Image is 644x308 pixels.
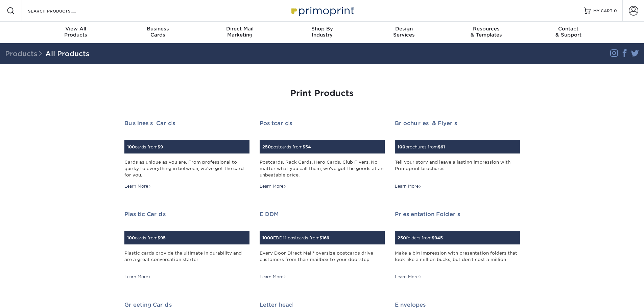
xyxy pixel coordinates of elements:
[127,144,163,149] small: cards from
[395,159,520,179] div: Tell your story and leave a lasting impression with Primoprint brochures.
[445,26,527,38] div: & Templates
[199,22,281,43] a: Direct MailMarketing
[398,235,406,240] span: 250
[527,26,610,32] span: Contact
[260,211,385,280] a: EDDM 1000EDDM postcards from$169 Every Door Direct Mail® oversize postcards drive customers from ...
[322,235,329,240] span: 169
[124,211,249,217] h2: Plastic Cards
[445,26,527,32] span: Resources
[434,235,443,240] span: 945
[281,26,363,38] div: Industry
[319,235,322,240] span: $
[124,120,249,126] h2: Business Cards
[262,235,329,240] small: EDDM postcards from
[281,26,363,32] span: Shop By
[398,144,445,149] small: brochures from
[124,302,249,308] h2: Greeting Cards
[260,211,385,217] h2: EDDM
[260,159,385,179] div: Postcards. Rack Cards. Hero Cards. Club Flyers. No matter what you call them, we've got the goods...
[527,22,610,43] a: Contact& Support
[398,235,443,240] small: folders from
[262,144,271,149] span: 250
[117,22,199,43] a: BusinessCards
[395,120,520,126] h2: Brochures & Flyers
[35,26,117,32] span: View All
[160,144,163,149] span: 9
[395,274,422,280] div: Learn More
[260,274,286,280] div: Learn More
[35,26,117,38] div: Products
[395,302,520,308] h2: Envelopes
[45,50,90,58] a: All Products
[127,235,166,240] small: cards from
[395,120,520,189] a: Brochures & Flyers 100brochures from$61 Tell your story and leave a lasting impression with Primo...
[363,26,445,38] div: Services
[593,8,613,14] span: MY CART
[398,144,405,149] span: 100
[124,250,249,269] div: Plastic cards provide the ultimate in durability and are a great conversation starter.
[395,211,520,217] h2: Presentation Folders
[117,26,199,38] div: Cards
[124,89,520,98] h1: Print Products
[363,22,445,43] a: DesignServices
[395,183,422,189] div: Learn More
[124,120,249,189] a: Business Cards 100cards from$9 Cards as unique as you are. From professional to quirky to everyth...
[158,235,160,240] span: $
[127,235,135,240] span: 100
[260,120,385,189] a: Postcards 250postcards from$54 Postcards. Rack Cards. Hero Cards. Club Flyers. No matter what you...
[124,183,151,189] div: Learn More
[262,235,273,240] span: 1000
[160,235,166,240] span: 95
[124,159,249,179] div: Cards as unique as you are. From professional to quirky to everything in between, we've got the c...
[438,144,440,149] span: $
[260,302,385,308] h2: Letterhead
[5,50,45,58] span: Products
[395,211,520,280] a: Presentation Folders 250folders from$945 Make a big impression with presentation folders that loo...
[432,235,434,240] span: $
[260,250,385,269] div: Every Door Direct Mail® oversize postcards drive customers from their mailbox to your doorstep.
[124,211,249,280] a: Plastic Cards 100cards from$95 Plastic cards provide the ultimate in durability and are a great c...
[440,144,445,149] span: 61
[260,183,286,189] div: Learn More
[158,144,160,149] span: $
[262,144,311,149] small: postcards from
[199,26,281,38] div: Marketing
[445,22,527,43] a: Resources& Templates
[527,26,610,38] div: & Support
[117,26,199,32] span: Business
[288,3,356,18] img: Primoprint
[260,120,385,126] h2: Postcards
[305,144,311,149] span: 54
[127,144,135,149] span: 100
[363,26,445,32] span: Design
[124,227,125,227] img: Plastic Cards
[281,22,363,43] a: Shop ByIndustry
[303,144,305,149] span: $
[27,7,93,15] input: SEARCH PRODUCTS.....
[614,8,617,13] span: 0
[199,26,281,32] span: Direct Mail
[395,250,520,269] div: Make a big impression with presentation folders that look like a million bucks, but don't cost a ...
[124,136,125,136] img: Business Cards
[124,274,151,280] div: Learn More
[35,22,117,43] a: View AllProducts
